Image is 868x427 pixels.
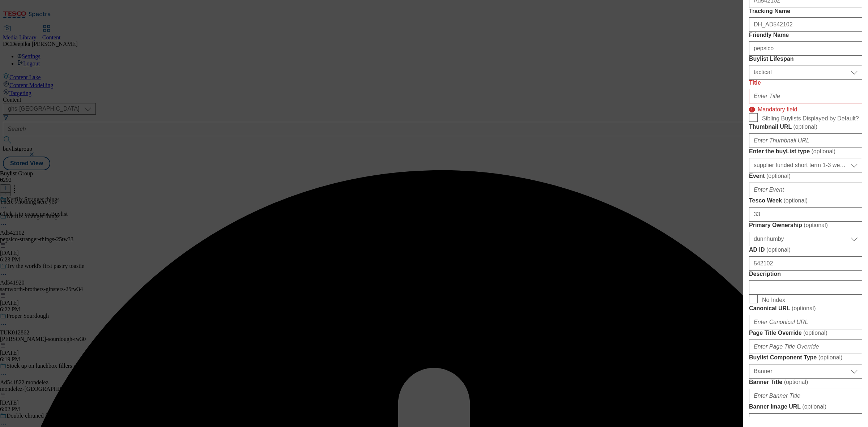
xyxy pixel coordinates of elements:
[802,403,826,410] span: ( optional )
[749,183,862,197] input: Enter Event
[818,354,843,360] span: ( optional )
[766,247,791,253] span: ( optional )
[762,115,859,122] span: Sibling Buylists Displayed by Default?
[793,124,817,130] span: ( optional )
[749,207,862,222] input: Enter Tesco Week
[749,89,862,103] input: Enter Title
[804,222,828,228] span: ( optional )
[749,340,862,354] input: Enter Page Title Override
[762,297,785,303] span: No Index
[749,389,862,403] input: Enter Banner Title
[749,222,862,229] label: Primary Ownership
[749,172,862,180] label: Event
[749,148,862,155] label: Enter the buyList type
[749,197,862,204] label: Tesco Week
[749,315,862,329] input: Enter Canonical URL
[749,17,862,32] input: Enter Tracking Name
[749,133,862,148] input: Enter Thumbnail URL
[749,56,862,62] label: Buylist Lifespan
[749,379,862,386] label: Banner Title
[749,246,862,253] label: AD ID
[766,173,791,179] span: ( optional )
[749,403,862,410] label: Banner Image URL
[749,41,862,56] input: Enter Friendly Name
[749,256,862,271] input: Enter AD ID
[749,32,862,38] label: Friendly Name
[783,197,808,204] span: ( optional )
[749,280,862,295] input: Enter Description
[749,354,862,361] label: Buylist Component Type
[749,329,862,337] label: Page Title Override
[749,305,862,312] label: Canonical URL
[811,148,835,154] span: ( optional )
[792,305,816,311] span: ( optional )
[784,379,808,385] span: ( optional )
[758,103,799,113] p: Mandatory field.
[749,8,862,14] label: Tracking Name
[749,80,862,86] label: Title
[749,123,862,131] label: Thumbnail URL
[803,330,827,336] span: ( optional )
[749,271,862,277] label: Description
